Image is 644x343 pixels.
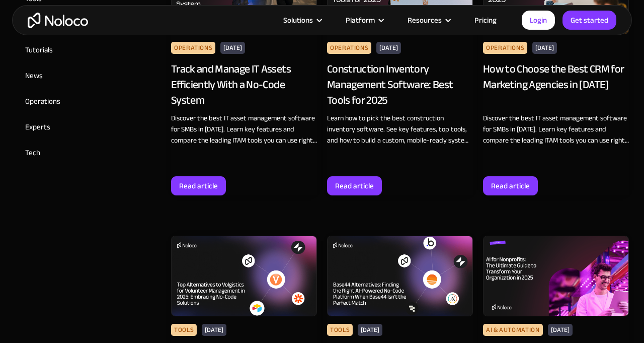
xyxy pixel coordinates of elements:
[202,324,226,336] div: [DATE]
[171,61,317,108] div: Track and Manage IT Assets Efficiently With a No-Code System
[327,113,473,146] div: Learn how to pick the best construction inventory software. See key features, top tools, and how ...
[483,324,543,336] div: AI & Automation
[358,324,382,336] div: [DATE]
[171,324,197,336] div: Tools
[483,61,629,108] div: How to Choose the Best CRM for Marketing Agencies in [DATE]
[491,179,530,192] div: Read article
[283,14,313,27] div: Solutions
[395,14,462,27] div: Resources
[220,42,245,54] div: [DATE]
[28,13,88,28] a: home
[327,61,473,108] div: Construction Inventory Management Software: Best Tools for 2025
[522,11,555,30] a: Login
[548,324,573,336] div: [DATE]
[408,14,442,27] div: Resources
[333,14,395,27] div: Platform
[532,42,557,54] div: [DATE]
[179,179,218,192] div: Read article
[562,11,616,30] a: Get started
[376,42,401,54] div: [DATE]
[171,113,317,146] div: Discover the best IT asset management software for SMBs in [DATE]. Learn key features and compare...
[327,324,353,336] div: Tools
[271,14,333,27] div: Solutions
[335,179,374,192] div: Read article
[171,42,215,54] div: Operations
[483,113,629,146] div: Discover the best IT asset management software for SMBs in [DATE]. Learn key features and compare...
[483,42,527,54] div: Operations
[327,42,371,54] div: Operations
[462,14,509,27] a: Pricing
[346,14,375,27] div: Platform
